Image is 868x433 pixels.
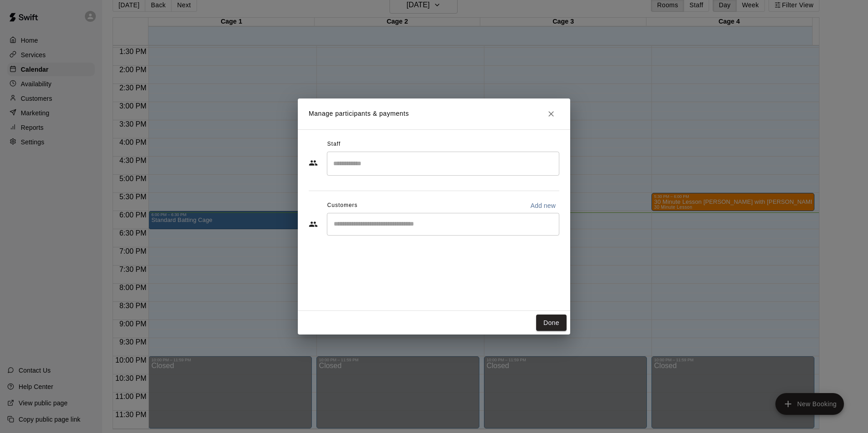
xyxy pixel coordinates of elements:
span: Staff [327,137,340,152]
button: Close [543,106,559,122]
button: Done [536,315,567,331]
p: Add new [530,201,556,210]
div: Search staff [327,152,559,176]
span: Customers [327,198,358,213]
svg: Customers [309,220,318,229]
button: Add new [527,198,559,213]
svg: Staff [309,158,318,167]
p: Manage participants & payments [309,109,409,118]
div: Start typing to search customers... [327,213,559,236]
